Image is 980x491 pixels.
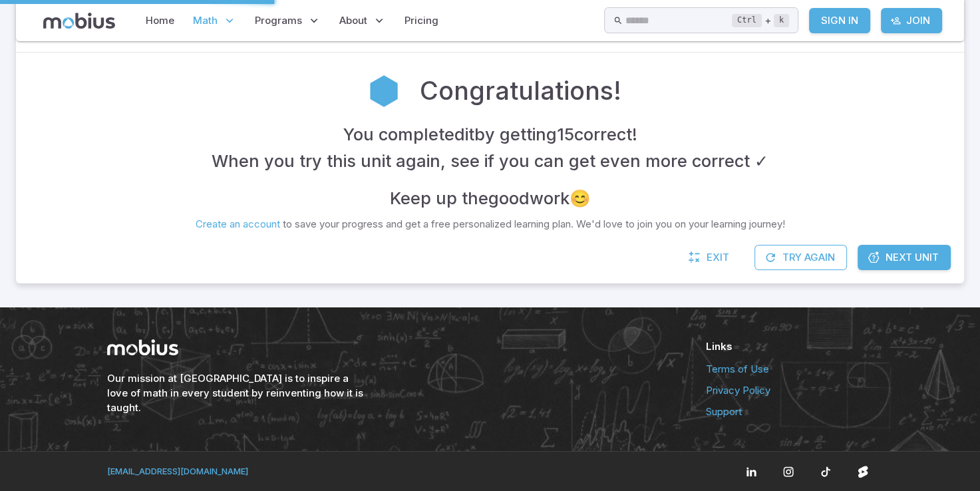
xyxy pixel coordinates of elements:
p: to save your progress and get a free personalized learning plan. We'd love to join you on your le... [196,217,785,232]
a: Next Unit [858,245,951,270]
a: Create an account [196,218,280,230]
h2: Congratulations! [420,73,621,110]
span: Next Unit [886,250,939,265]
a: Home [142,5,178,36]
span: Programs [255,13,302,28]
a: Support [706,405,874,419]
kbd: Ctrl [732,14,762,27]
a: Terms of Use [706,362,874,377]
a: [EMAIL_ADDRESS][DOMAIN_NAME] [107,466,248,476]
a: Exit [681,245,738,270]
h6: Links [706,339,874,354]
h4: When you try this unit again, see if you can get even more correct ✓ [212,148,768,174]
span: About [339,13,367,28]
a: Join [881,8,942,33]
a: Privacy Policy [706,383,874,398]
kbd: k [774,14,789,27]
span: Math [193,13,218,28]
span: Exit [707,250,729,265]
div: + [732,13,789,29]
h4: Keep up the good work 😊 [390,185,591,212]
h6: Our mission at [GEOGRAPHIC_DATA] is to inspire a love of math in every student by reinventing how... [107,371,367,415]
h4: You completed it by getting 15 correct ! [343,121,637,148]
a: Pricing [401,5,442,36]
button: Try Again [754,245,847,270]
a: Sign In [809,8,870,33]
